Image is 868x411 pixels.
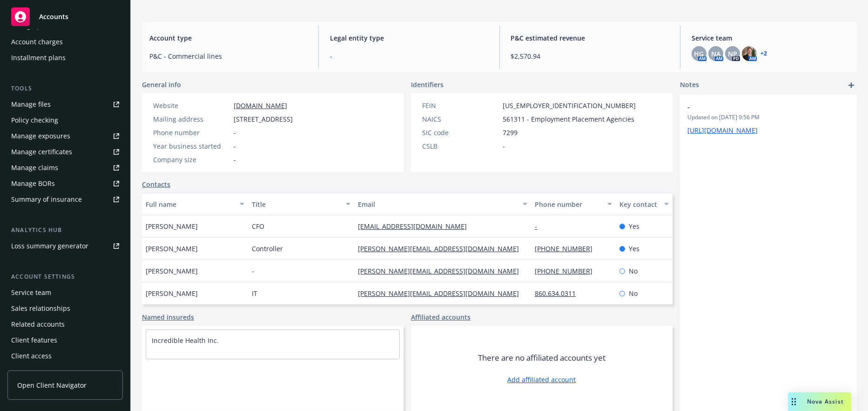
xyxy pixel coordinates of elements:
span: [STREET_ADDRESS] [234,114,293,124]
a: - [535,222,545,231]
span: [PERSON_NAME] [146,288,198,298]
div: NAICS [422,114,499,124]
div: Loss summary generator [11,239,88,253]
span: CFO [252,221,264,231]
div: FEIN [422,101,499,110]
div: Client features [11,333,57,348]
div: Sales relationships [11,301,70,316]
span: Manage exposures [7,129,123,144]
span: - [234,128,236,137]
span: - [234,155,236,164]
a: Loss summary generator [7,239,123,253]
div: Drag to move [788,392,800,411]
div: CSLB [422,141,499,151]
span: - [234,141,236,151]
a: Accounts [7,4,123,30]
span: P&C estimated revenue [511,33,669,43]
div: Installment plans [11,50,66,65]
div: Related accounts [11,317,65,332]
div: Phone number [153,128,230,137]
div: Year business started [153,141,230,151]
div: Manage exposures [11,129,70,144]
span: Legal entity type [330,33,488,43]
a: Add affiliated account [508,375,576,384]
span: $2,570.94 [511,51,669,61]
a: Manage claims [7,160,123,175]
div: Policy checking [11,113,58,128]
span: [PERSON_NAME] [146,266,198,276]
a: [PERSON_NAME][EMAIL_ADDRESS][DOMAIN_NAME] [358,267,526,275]
span: 561311 - Employment Placement Agencies [503,114,634,124]
div: Manage BORs [11,176,55,191]
span: - [252,266,254,276]
div: -Updated on [DATE] 9:56 PM[URL][DOMAIN_NAME] [680,95,857,143]
div: SIC code [422,128,499,137]
div: Summary of insurance [11,192,82,207]
a: Manage certificates [7,144,123,159]
span: P&C - Commercial lines [149,51,307,61]
div: Tools [7,84,123,93]
a: [DOMAIN_NAME] [234,101,287,110]
a: Summary of insurance [7,192,123,207]
span: [US_EMPLOYER_IDENTIFICATION_NUMBER] [503,101,636,110]
div: Mailing address [153,114,230,124]
div: Website [153,101,230,110]
span: IT [252,288,257,298]
span: Updated on [DATE] 9:56 PM [687,113,849,122]
a: [URL][DOMAIN_NAME] [687,126,758,135]
a: Service team [7,285,123,300]
span: No [629,266,638,276]
span: Controller [252,244,283,253]
div: Manage files [11,97,51,112]
div: Manage certificates [11,144,72,159]
button: Title [248,193,354,215]
span: General info [142,80,181,89]
div: Phone number [535,199,602,209]
span: Notes [680,80,699,91]
a: Named insureds [142,312,194,322]
button: Nova Assist [788,392,851,411]
span: [PERSON_NAME] [146,244,198,253]
a: Contacts [142,179,170,189]
div: Account charges [11,34,63,49]
span: No [629,288,638,298]
a: [EMAIL_ADDRESS][DOMAIN_NAME] [358,222,474,231]
a: add [846,80,857,91]
a: +2 [760,51,767,56]
button: Phone number [531,193,616,215]
span: - [687,102,825,112]
span: - [330,51,488,61]
a: [PHONE_NUMBER] [535,244,600,253]
span: - [503,141,505,151]
span: Account type [149,33,307,43]
a: [PERSON_NAME][EMAIL_ADDRESS][DOMAIN_NAME] [358,289,526,298]
span: Open Client Navigator [17,380,87,390]
div: Analytics hub [7,226,123,235]
span: Yes [629,244,639,253]
div: Service team [11,285,51,300]
a: Installment plans [7,50,123,65]
span: [PERSON_NAME] [146,221,198,231]
a: 860.634.0311 [535,289,583,298]
a: Account charges [7,34,123,49]
div: Email [358,199,517,209]
span: Yes [629,221,639,231]
a: Incredible Health Inc. [152,336,219,345]
div: Manage claims [11,160,58,175]
a: [PERSON_NAME][EMAIL_ADDRESS][DOMAIN_NAME] [358,244,526,253]
span: NA [711,49,720,59]
span: Nova Assist [807,397,844,405]
a: Related accounts [7,317,123,332]
a: Client features [7,333,123,348]
span: There are no affiliated accounts yet [478,352,606,363]
div: Title [252,199,340,209]
span: Accounts [39,13,68,21]
img: photo [742,46,757,61]
button: Key contact [616,193,673,215]
span: Service team [692,33,849,43]
button: Full name [142,193,248,215]
a: Manage BORs [7,176,123,191]
a: Client access [7,349,123,363]
span: 7299 [503,128,518,137]
div: Full name [146,199,234,209]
